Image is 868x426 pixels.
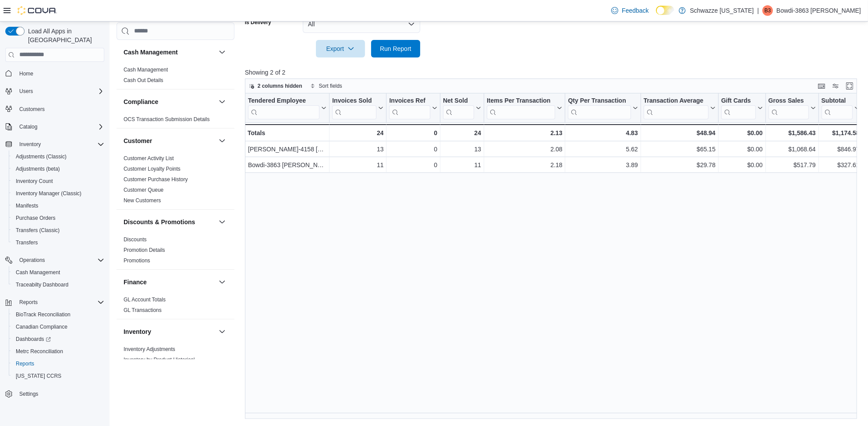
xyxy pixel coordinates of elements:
span: Promotion Details [124,246,165,253]
button: Gift Cards [721,97,763,119]
div: Gift Cards [721,97,756,105]
button: Subtotal [821,97,859,119]
span: Metrc Reconciliation [12,346,104,357]
span: Reports [19,299,38,306]
div: $0.00 [721,144,763,154]
h3: Customer [124,136,152,145]
button: Manifests [9,200,108,212]
div: Subtotal [821,97,852,119]
div: $1,174.58 [821,128,859,138]
span: BioTrack Reconciliation [12,309,104,320]
div: Items Per Transaction [487,97,556,119]
button: Gross Sales [768,97,815,119]
a: Inventory Adjustments [124,346,175,352]
div: 13 [443,144,481,154]
nav: Complex example [5,64,104,423]
span: [US_STATE] CCRS [16,372,61,379]
span: Discounts [124,236,147,243]
div: $1,068.64 [768,144,815,154]
button: Tendered Employee [248,97,326,119]
span: Operations [16,255,104,265]
span: Metrc Reconciliation [16,348,63,355]
a: [US_STATE] CCRS [12,371,65,381]
div: 2.18 [487,160,563,170]
div: Gross Sales [768,97,808,105]
div: 11 [332,160,383,170]
button: Operations [2,254,108,266]
p: | [757,5,759,16]
label: Is Delivery [245,19,271,26]
div: 0 [389,144,437,154]
span: Canadian Compliance [16,323,67,330]
span: Transfers (Classic) [16,227,60,234]
a: Dashboards [12,334,54,344]
span: Sort fields [319,82,342,89]
div: Transaction Average [643,97,708,105]
div: $0.00 [721,128,763,138]
span: Cash Management [124,66,168,73]
span: Reports [16,360,34,367]
div: $48.94 [643,128,715,138]
div: Compliance [117,114,234,128]
span: Customer Activity List [124,154,174,161]
span: Promotions [124,257,150,264]
a: Home [16,68,37,79]
button: Inventory [217,326,227,337]
div: $65.15 [644,144,716,154]
button: Run Report [371,40,420,57]
div: Net Sold [443,97,474,105]
button: Discounts & Promotions [124,217,215,226]
a: Inventory by Product Historical [124,356,195,362]
div: Invoices Ref [389,97,430,105]
span: Customer Purchase History [124,175,188,183]
button: Customers [2,103,108,115]
span: Adjustments (beta) [16,165,60,172]
a: Traceabilty Dashboard [12,279,72,290]
span: Customer Loyalty Points [124,165,181,172]
span: Reports [12,358,104,369]
button: Operations [16,255,49,265]
p: Showing 2 of 2 [245,68,863,77]
span: Manifests [12,200,104,211]
div: 2.08 [487,144,563,154]
a: Dashboards [9,333,108,345]
span: Cash Management [12,267,104,278]
button: 2 columns hidden [245,81,306,91]
div: Tendered Employee [248,97,319,105]
span: Traceabilty Dashboard [12,279,104,290]
span: Inventory [19,141,41,148]
button: Invoices Sold [332,97,383,119]
button: Inventory Count [9,175,108,187]
span: New Customers [124,197,161,204]
div: Bowdi-3863 Thompson [762,5,773,16]
h3: Discounts & Promotions [124,217,195,226]
a: Feedback [608,2,652,19]
button: Inventory [2,138,108,150]
span: GL Transactions [124,306,162,313]
span: Customers [19,106,45,113]
a: Purchase Orders [12,213,59,223]
span: Cash Out Details [124,76,163,83]
button: Keyboard shortcuts [816,81,827,91]
span: Inventory Count [16,178,53,185]
div: Customer [117,153,234,209]
a: Inventory Manager (Classic) [12,188,85,199]
span: Feedback [622,6,648,15]
button: BioTrack Reconciliation [9,308,108,321]
div: 2.13 [487,128,563,138]
a: Cash Out Details [124,77,163,83]
div: 3.89 [568,160,638,170]
a: Canadian Compliance [12,322,71,332]
div: 4.83 [568,128,638,138]
button: Invoices Ref [389,97,437,119]
div: Tendered Employee [248,97,319,119]
a: Settings [16,389,42,399]
button: Finance [217,276,227,287]
span: Cash Management [16,269,60,276]
button: Sort fields [307,81,346,91]
span: Inventory Manager (Classic) [12,188,104,199]
img: Cova [18,6,57,15]
a: Customer Loyalty Points [124,165,181,172]
button: Customer [124,136,215,145]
